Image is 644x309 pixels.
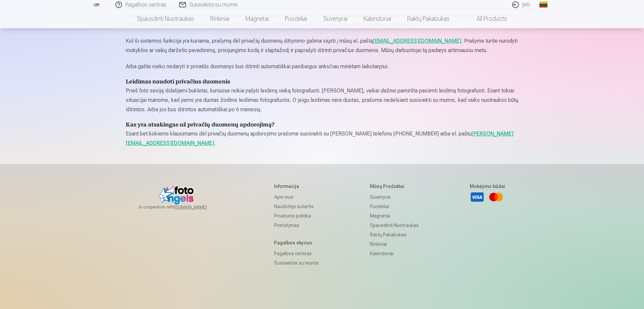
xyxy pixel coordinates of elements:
a: Raktų pakabukas [370,230,419,239]
a: Visa [470,190,485,204]
a: Pagalbos centras [274,249,319,258]
a: Puodeliai [370,202,419,211]
a: Magnetai [370,211,419,221]
a: Naudotojo sutartis [274,202,319,211]
a: Suvenyrai [370,192,419,202]
p: Kol ši sistemos funkcija yra kuriama, prašymą dėl privačių duomenų ištrynimo galima siųsti į mūsų... [126,36,519,55]
p: Arba galite nieko nedaryti ir privatūs duomenys bus ištrinti automatiškai pasibaigus anksčiau min... [126,62,519,71]
h5: Mūsų produktai [370,183,419,190]
a: Raktų pakabukas [399,9,458,28]
h4: Leidimas naudoti privačius duomenis [126,78,519,86]
p: Esant bet kokiems klausimams dėl privačių duomenų apdorojimo prašome susisiekti su [PERSON_NAME] ... [126,129,519,148]
a: Apie mus [274,192,319,202]
a: Spausdinti nuotraukas [129,9,202,28]
p: Prieš foto sesiją išdalijami bukletai, kuriuose reikia įrašyti leidimą vaiką fotografuoti. [PERSO... [126,86,519,114]
h4: Kas yra atsakingas už privačių duomenų apdorojimą? [126,121,519,129]
a: Puodeliai [277,9,315,28]
a: Spausdinti nuotraukas [370,221,419,230]
a: Kalendoriai [355,9,399,28]
a: Susisiekite su mumis [274,258,319,268]
a: Suvenyrai [315,9,355,28]
h5: Mokėjimo būdai [470,183,505,190]
a: Rinkiniai [370,239,419,249]
a: Privatumo politika [274,211,319,221]
a: Pristatymas [274,221,319,230]
a: [EMAIL_ADDRESS][DOMAIN_NAME] [373,38,461,44]
a: Rinkiniai [202,9,237,28]
h5: Pagalbos skyrius [274,239,319,246]
span: In cooperation with [139,204,223,210]
a: Magnetai [237,9,277,28]
img: /fa1 [93,3,100,7]
a: All products [458,9,515,28]
a: Kalendoriai [370,249,419,258]
a: [DOMAIN_NAME] [174,204,223,210]
a: Mastercard [489,190,503,204]
h5: Informacija [274,183,319,190]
